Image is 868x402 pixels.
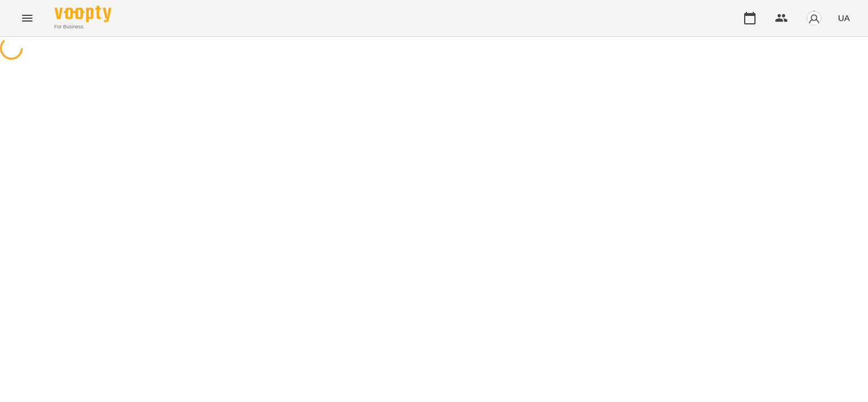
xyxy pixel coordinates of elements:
span: UA [838,12,850,24]
span: For Business [55,23,111,31]
button: Menu [14,5,41,32]
img: avatar_s.png [806,10,822,26]
img: Voopty Logo [55,6,111,22]
button: UA [833,7,854,28]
